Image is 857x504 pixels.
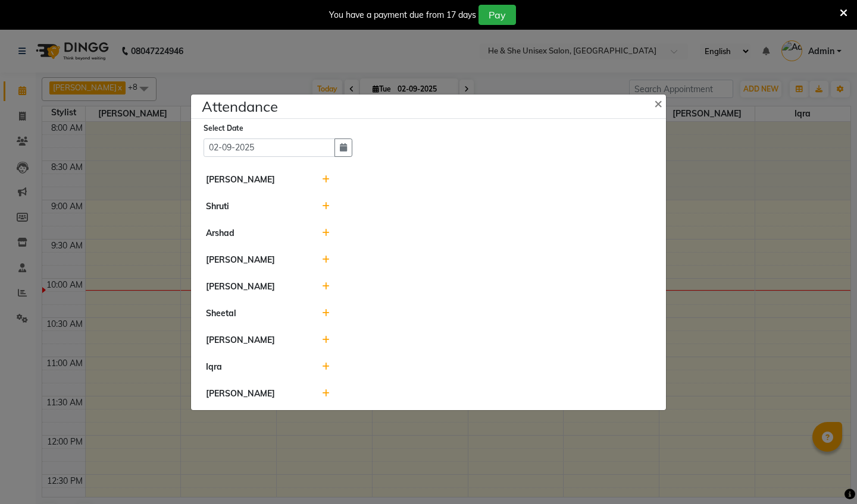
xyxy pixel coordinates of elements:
div: [PERSON_NAME] [197,254,313,266]
div: You have a payment due from 17 days [329,9,476,21]
div: Arshad [197,227,313,240]
div: [PERSON_NAME] [197,174,313,186]
button: Pay [478,5,516,25]
div: Shruti [197,200,313,213]
div: Sheetal [197,307,313,320]
button: Close [645,86,674,119]
div: [PERSON_NAME] [197,388,313,400]
span: × [654,94,662,112]
div: Iqra [197,361,313,373]
input: Select date [204,138,335,157]
div: [PERSON_NAME] [197,281,313,293]
div: [PERSON_NAME] [197,334,313,346]
h4: Attendance [202,96,278,117]
label: Select Date [204,123,243,134]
